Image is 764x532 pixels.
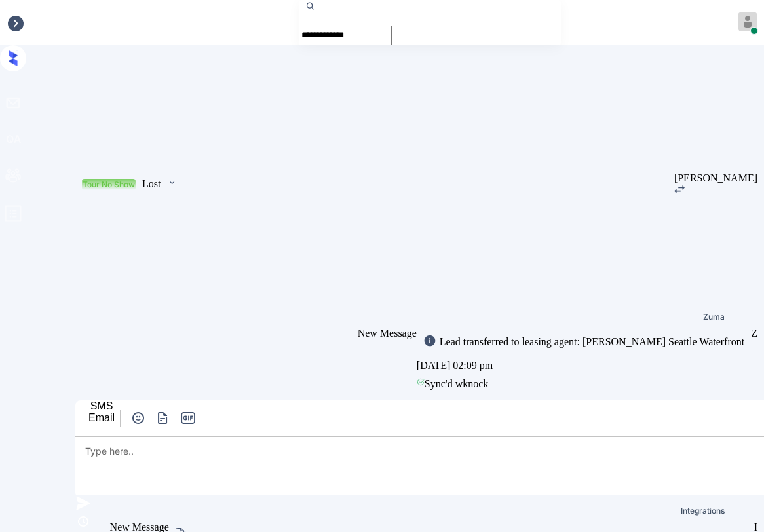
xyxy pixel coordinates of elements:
[436,336,744,348] div: Lead transferred to leasing agent: [PERSON_NAME] Seattle Waterfront
[75,495,91,511] img: icon-zuma
[4,204,22,227] span: profile
[417,375,751,393] div: Sync'd w knock
[417,356,751,375] div: [DATE] 02:09 pm
[83,180,135,189] div: Tour No Show
[75,514,91,529] img: icon-zuma
[751,328,757,339] div: Z
[155,410,171,426] img: icon-zuma
[88,412,115,424] div: Email
[703,313,725,321] div: Zuma
[142,178,161,190] div: Lost
[358,328,417,339] span: New Message
[130,410,146,426] img: icon-zuma
[674,185,685,193] img: icon-zuma
[423,334,436,347] img: icon-zuma
[88,400,115,412] div: SMS
[7,17,123,29] div: Inbox / [PERSON_NAME]
[738,12,757,31] img: avatar
[167,177,177,189] img: icon-zuma
[674,172,757,184] div: [PERSON_NAME]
